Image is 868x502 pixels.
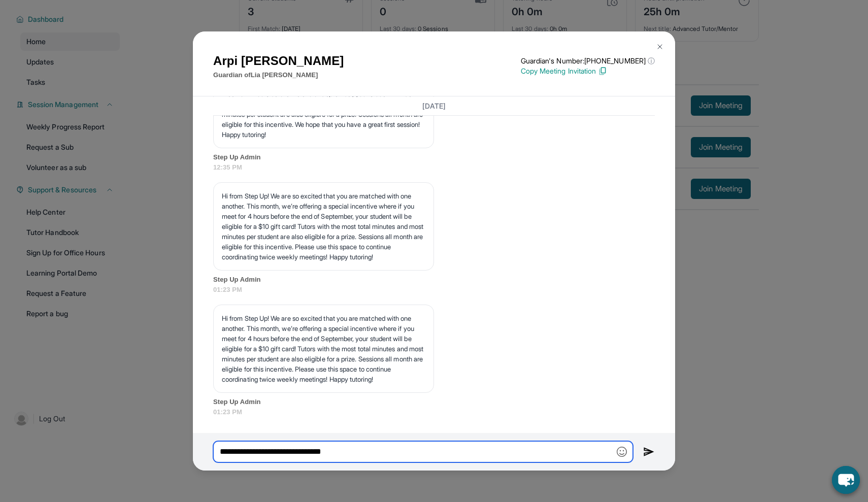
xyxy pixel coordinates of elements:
[832,466,860,494] button: chat-button
[213,397,655,407] span: Step Up Admin
[213,162,655,173] span: 12:35 PM
[222,191,425,262] p: Hi from Step Up! We are so excited that you are matched with one another. This month, we’re offer...
[213,285,655,295] span: 01:23 PM
[213,52,344,70] h1: Arpi [PERSON_NAME]
[213,275,655,285] span: Step Up Admin
[213,407,655,417] span: 01:23 PM
[521,66,655,76] p: Copy Meeting Invitation
[213,70,344,80] p: Guardian of Lia [PERSON_NAME]
[656,43,664,51] img: Close Icon
[643,446,655,458] img: Send icon
[648,56,655,66] span: ⓘ
[521,56,655,66] p: Guardian's Number: [PHONE_NUMBER]
[222,313,425,384] p: Hi from Step Up! We are so excited that you are matched with one another. This month, we’re offer...
[617,447,627,457] img: Emoji
[213,152,655,162] span: Step Up Admin
[213,101,655,111] h3: [DATE]
[598,66,607,76] img: Copy Icon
